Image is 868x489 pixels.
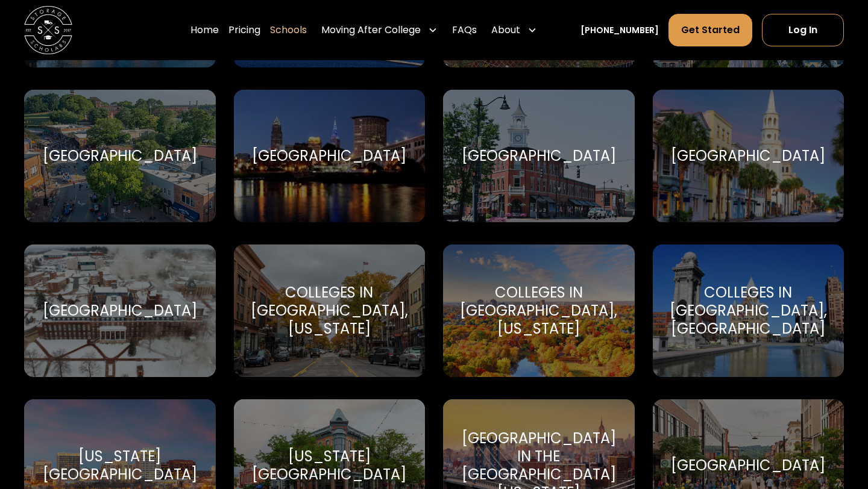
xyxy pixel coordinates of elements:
[24,6,72,54] img: Storage Scholars main logo
[667,284,830,338] div: Colleges in [GEOGRAPHIC_DATA], [GEOGRAPHIC_DATA]
[671,147,825,165] div: [GEOGRAPHIC_DATA]
[462,147,616,165] div: [GEOGRAPHIC_DATA]
[653,244,844,377] a: Go to selected school
[653,90,844,222] a: Go to selected school
[762,14,844,46] a: Log In
[248,447,411,484] div: [US_STATE][GEOGRAPHIC_DATA]
[458,284,620,338] div: Colleges in [GEOGRAPHIC_DATA], [US_STATE]
[234,90,426,222] a: Go to selected school
[43,147,197,165] div: [GEOGRAPHIC_DATA]
[252,147,406,165] div: [GEOGRAPHIC_DATA]
[486,13,542,47] div: About
[24,90,216,222] a: Go to selected school
[43,302,197,320] div: [GEOGRAPHIC_DATA]
[580,24,659,37] a: [PHONE_NUMBER]
[316,13,442,47] div: Moving After College
[443,244,635,377] a: Go to selected school
[24,244,216,377] a: Go to selected school
[668,14,752,46] a: Get Started
[39,447,201,484] div: [US_STATE][GEOGRAPHIC_DATA]
[491,23,520,37] div: About
[248,284,411,338] div: Colleges in [GEOGRAPHIC_DATA], [US_STATE]
[452,13,477,47] a: FAQs
[671,456,825,475] div: [GEOGRAPHIC_DATA]
[234,244,426,377] a: Go to selected school
[190,13,219,47] a: Home
[228,13,260,47] a: Pricing
[443,90,635,222] a: Go to selected school
[270,13,307,47] a: Schools
[321,23,421,37] div: Moving After College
